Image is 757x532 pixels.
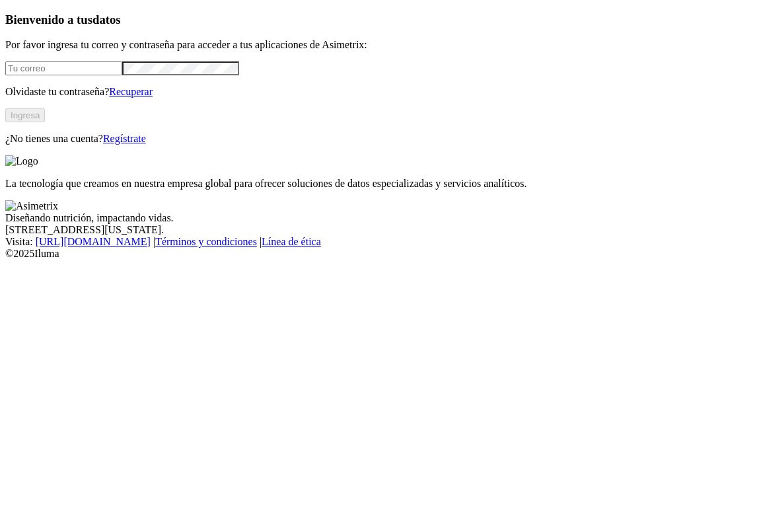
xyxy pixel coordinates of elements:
[5,108,45,122] button: Ingresa
[103,133,146,144] a: Regístrate
[5,86,752,98] p: Olvidaste tu contraseña?
[5,155,38,167] img: Logo
[5,212,752,224] div: Diseñando nutrición, impactando vidas.
[92,13,121,26] span: datos
[5,248,752,260] div: © 2025 Iluma
[262,236,321,247] a: Línea de ética
[109,86,153,97] a: Recuperar
[5,200,58,212] img: Asimetrix
[5,224,752,236] div: [STREET_ADDRESS][US_STATE].
[36,236,151,247] a: [URL][DOMAIN_NAME]
[155,236,257,247] a: Términos y condiciones
[5,178,752,190] p: La tecnología que creamos en nuestra empresa global para ofrecer soluciones de datos especializad...
[5,236,752,248] div: Visita : | |
[5,13,752,27] h3: Bienvenido a tus
[5,39,752,51] p: Por favor ingresa tu correo y contraseña para acceder a tus aplicaciones de Asimetrix:
[5,133,752,145] p: ¿No tienes una cuenta?
[5,61,122,75] input: Tu correo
